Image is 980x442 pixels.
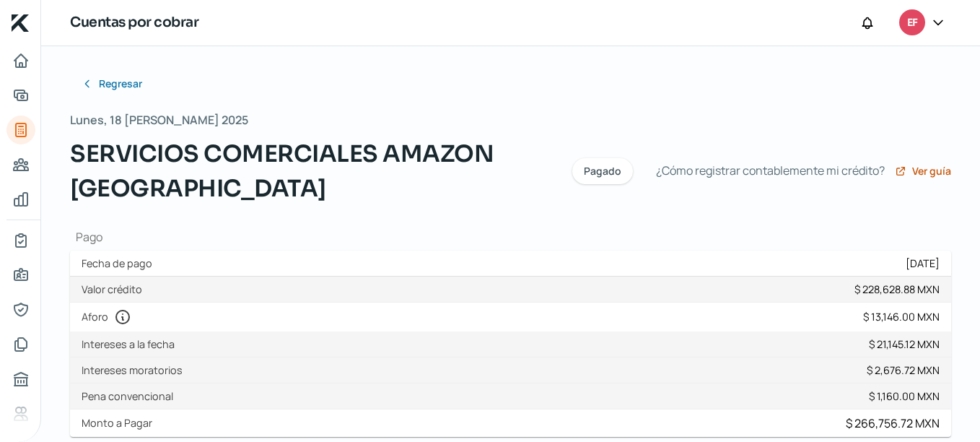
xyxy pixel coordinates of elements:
[6,81,35,110] a: Solicitar crédito
[6,330,35,359] a: Documentos
[70,12,198,33] h1: Cuentas por cobrar
[70,136,555,206] span: SERVICIOS COMERCIALES AMAZON [GEOGRAPHIC_DATA]
[584,166,621,176] span: Pagado
[6,185,35,214] a: Mis finanzas
[6,399,35,428] a: Referencias
[6,226,35,255] a: Mi contrato
[82,337,180,351] label: Intereses a la fecha
[70,69,154,98] button: Regresar
[82,389,179,403] label: Pena convencional
[99,79,142,89] span: Regresar
[907,14,917,32] span: EF
[82,363,188,377] label: Intereses moratorios
[82,282,148,296] label: Valor crédito
[869,337,940,351] div: $ 21,145.12 MXN
[863,310,940,324] div: $ 13,146.00 MXN
[867,363,940,377] div: $ 2,676.72 MXN
[656,160,885,181] span: ¿Cómo registrar contablemente mi crédito?
[82,256,158,270] label: Fecha de pago
[869,389,940,403] div: $ 1,160.00 MXN
[70,110,248,131] span: Lunes, 18 [PERSON_NAME] 2025
[82,308,137,326] label: Aforo
[6,150,35,179] a: Cuentas por pagar
[912,166,951,176] span: Ver guía
[6,46,35,75] a: Inicio
[6,261,35,290] a: Información general
[6,116,35,144] a: Cuentas por cobrar
[70,229,951,245] h1: Pago
[846,415,940,431] div: $ 266,756.72 MXN
[6,365,35,394] a: Buró de crédito
[906,256,940,270] div: [DATE]
[82,416,158,430] label: Monto a Pagar
[6,295,35,324] a: Representantes
[854,282,940,296] div: $ 228,628.88 MXN
[895,165,951,177] a: Ver guía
